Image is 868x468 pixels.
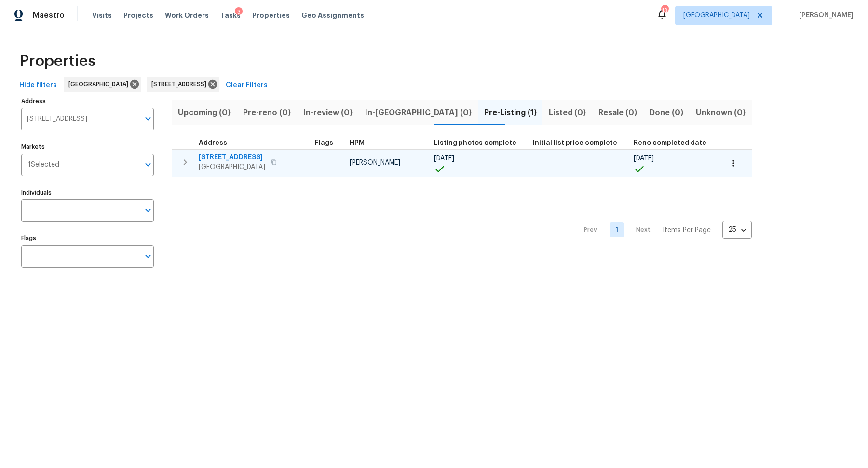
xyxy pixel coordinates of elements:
button: Open [141,249,155,263]
span: Tasks [220,12,241,19]
span: Initial list price complete [533,140,617,146]
span: [STREET_ADDRESS] [199,153,265,162]
span: [GEOGRAPHIC_DATA] [683,11,750,20]
span: Properties [19,56,95,66]
button: Clear Filters [222,77,271,94]
span: Listing photos complete [434,140,516,146]
span: Clear Filters [226,79,268,91]
span: Address [199,140,227,146]
span: [DATE] [634,155,654,162]
button: Open [141,204,155,217]
p: Items Per Page [663,225,711,235]
div: 25 [722,217,752,242]
span: HPM [350,140,365,146]
label: Markets [21,144,154,150]
div: [STREET_ADDRESS] [147,77,219,92]
span: Upcoming (0) [177,106,231,119]
button: Open [141,112,155,126]
span: Pre-Listing (1) [484,106,537,119]
span: In-[GEOGRAPHIC_DATA] (0) [365,106,472,119]
button: Open [141,158,155,171]
span: [PERSON_NAME] [795,11,854,20]
span: Geo Assignments [301,11,364,20]
span: Visits [92,11,112,20]
span: Reno completed date [634,140,706,146]
span: Listed (0) [548,106,586,119]
span: Unknown (0) [695,106,746,119]
a: Goto page 1 [610,222,624,237]
span: Flags [315,140,333,146]
span: Resale (0) [598,106,637,119]
span: Done (0) [649,106,684,119]
label: Address [21,98,154,104]
span: Properties [252,11,290,20]
span: 1 Selected [28,161,59,169]
span: Hide filters [19,79,57,91]
span: Work Orders [165,11,209,20]
span: [GEOGRAPHIC_DATA] [68,79,132,89]
span: In-review (0) [303,106,353,119]
label: Individuals [21,190,154,195]
span: [GEOGRAPHIC_DATA] [199,162,265,172]
div: 13 [661,6,668,15]
label: Flags [21,235,154,241]
button: Hide filters [15,77,61,94]
span: Maestro [33,11,65,20]
span: [DATE] [434,155,454,162]
div: [GEOGRAPHIC_DATA] [64,77,141,92]
div: 3 [235,7,243,17]
nav: Pagination Navigation [575,183,752,277]
span: Pre-reno (0) [243,106,291,119]
span: [STREET_ADDRESS] [151,79,210,89]
span: [PERSON_NAME] [350,159,400,166]
span: Projects [123,11,153,20]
